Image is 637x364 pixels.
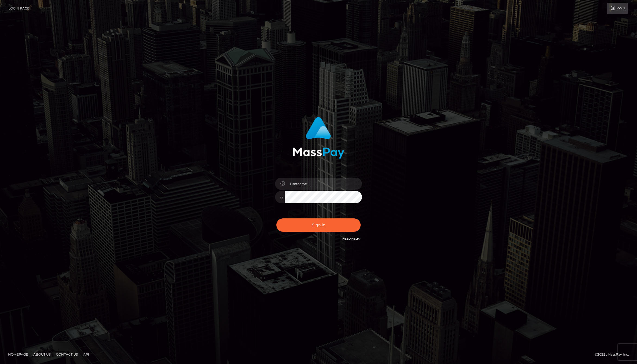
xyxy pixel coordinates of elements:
a: Login [607,3,628,14]
a: About Us [31,350,53,359]
img: MassPay Login [293,117,344,159]
a: Homepage [6,350,30,359]
input: Username... [285,178,362,190]
a: Login Page [8,3,29,14]
a: API [81,350,91,359]
div: © 2025 , MassPay Inc. [595,352,633,357]
a: Need Help? [342,237,361,240]
a: Contact Us [54,350,80,359]
button: Sign in [276,218,361,232]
